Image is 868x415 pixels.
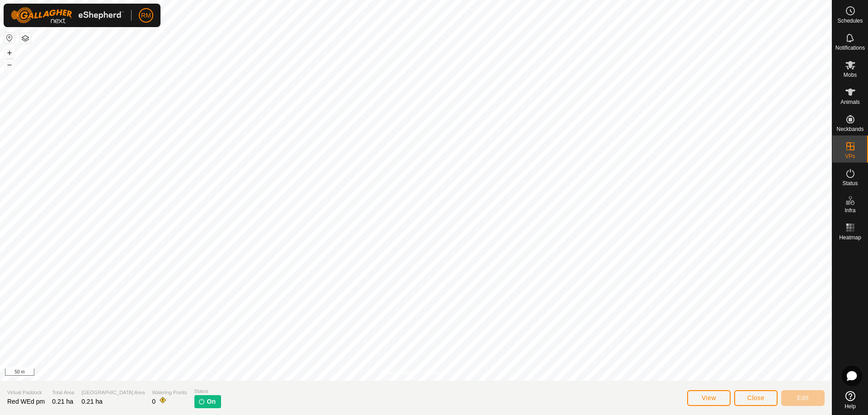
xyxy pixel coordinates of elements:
span: Virtual Paddock [7,389,45,396]
a: Privacy Policy [380,369,414,377]
span: Schedules [837,18,863,23]
button: Close [734,390,778,406]
span: RM [141,11,151,20]
span: 0.21 ha [81,398,103,405]
span: Notifications [835,45,865,51]
span: Watering Points [152,389,187,396]
span: On [207,397,216,406]
span: [GEOGRAPHIC_DATA] Area [81,389,145,396]
a: Contact Us [425,369,452,377]
button: – [4,59,15,70]
span: Status [842,181,858,186]
button: View [687,390,731,406]
button: Reset Map [4,33,15,43]
span: Heatmap [839,235,861,240]
span: Edit [797,394,809,401]
span: 0.21 ha [52,398,73,405]
span: Animals [840,99,860,105]
button: Map Layers [20,33,31,44]
span: VPs [845,154,855,159]
span: 0 [152,398,156,405]
span: Mobs [844,72,857,78]
button: Edit [781,390,825,406]
a: Help [832,387,868,413]
span: Help [844,404,856,409]
span: Close [747,394,764,401]
span: Total Area [52,389,74,396]
span: View [702,394,716,401]
span: Neckbands [836,126,863,132]
span: Red WEd pm [7,398,45,405]
span: Infra [844,208,855,213]
button: + [4,47,15,58]
img: turn-on [198,398,205,405]
span: Status [194,387,221,395]
img: Gallagher Logo [11,7,124,23]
